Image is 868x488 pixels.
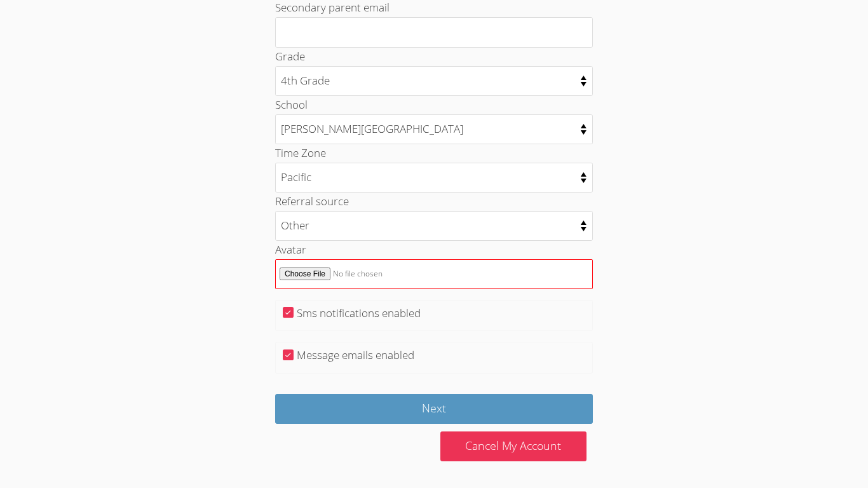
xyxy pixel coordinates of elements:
a: Cancel My Account [440,431,587,461]
label: Message emails enabled [297,348,414,362]
label: Sms notifications enabled [297,306,421,320]
input: Next [275,394,593,424]
label: Time Zone [275,146,326,160]
label: Grade [275,49,305,64]
label: Referral source [275,194,349,208]
label: School [275,97,308,112]
label: Avatar [275,242,306,257]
